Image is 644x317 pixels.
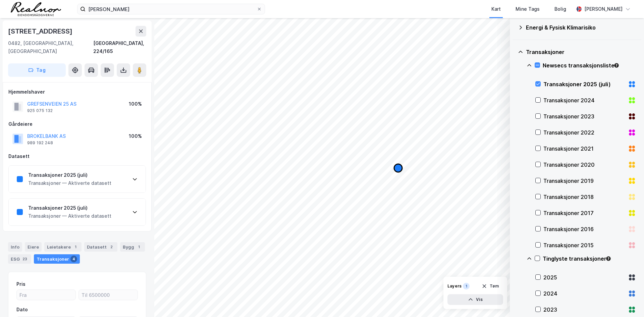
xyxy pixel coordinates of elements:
div: Transaksjoner 2015 [543,241,625,249]
div: Leietakere [44,242,82,252]
div: Transaksjoner 2025 (juli) [28,204,111,212]
div: Transaksjoner 2025 (juli) [28,171,111,179]
iframe: Chat Widget [610,285,644,317]
div: Transaksjoner [34,254,80,264]
div: 2024 [543,289,625,298]
div: Transaksjoner 2022 [543,128,625,137]
div: 2 [108,244,115,250]
div: ESG [8,254,31,264]
div: Hjemmelshaver [8,88,146,96]
div: Datasett [8,152,146,160]
div: Pris [16,280,25,288]
input: Søk på adresse, matrikkel, gårdeiere, leietakere eller personer [86,4,257,14]
div: 1 [72,244,79,250]
div: Newsecs transaksjonsliste [543,61,636,69]
div: 100% [129,132,142,140]
div: Map marker [394,164,402,172]
div: Energi & Fysisk Klimarisiko [526,23,636,32]
div: 23 [21,256,29,262]
div: 2025 [543,273,625,281]
div: [STREET_ADDRESS] [8,26,74,37]
div: [GEOGRAPHIC_DATA], 224/165 [93,39,146,55]
div: Transaksjoner 2023 [543,112,625,120]
button: Vis [447,294,503,305]
div: Transaksjoner 2017 [543,209,625,217]
div: Transaksjoner 2018 [543,193,625,201]
div: Transaksjoner — Aktiverte datasett [28,212,111,220]
div: Info [8,242,22,252]
div: Transaksjoner 2024 [543,96,625,104]
div: 0482, [GEOGRAPHIC_DATA], [GEOGRAPHIC_DATA] [8,39,93,55]
div: Transaksjoner 2020 [543,161,625,169]
div: Tooltip anchor [605,256,611,262]
div: 2023 [543,306,625,314]
img: realnor-logo.934646d98de889bb5806.png [11,2,61,16]
div: Dato [16,306,28,314]
div: [PERSON_NAME] [584,5,623,13]
div: Mine Tags [516,5,540,13]
button: Tøm [477,281,503,292]
input: Fra [17,290,75,300]
div: Transaksjoner 2025 (juli) [543,80,625,88]
div: Transaksjoner 2021 [543,145,625,153]
input: Til 6500000 [79,290,138,300]
div: Bolig [554,5,566,13]
div: Tooltip anchor [613,62,620,68]
div: Eiere [25,242,42,252]
div: Layers [447,283,462,289]
div: Transaksjoner — Aktiverte datasett [28,179,111,187]
div: Bygg [120,242,145,252]
div: 4 [70,256,77,262]
div: 1 [463,283,470,289]
div: Gårdeiere [8,120,146,128]
div: Transaksjoner [526,48,636,56]
button: Tag [8,63,66,77]
div: 100% [129,100,142,108]
div: Kart [491,5,501,13]
div: Datasett [84,242,117,252]
div: Tinglyste transaksjoner [543,255,636,263]
div: 925 075 132 [27,108,53,113]
div: Transaksjoner 2019 [543,177,625,185]
div: Transaksjoner 2016 [543,225,625,233]
div: 989 192 248 [27,140,53,146]
div: Kontrollprogram for chat [610,285,644,317]
div: 1 [136,244,142,250]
